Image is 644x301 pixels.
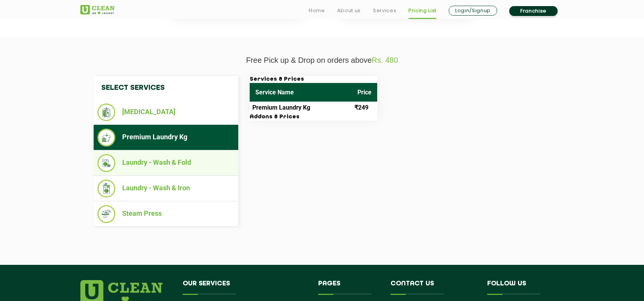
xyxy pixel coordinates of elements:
[372,56,398,64] span: Rs. 480
[97,104,115,121] img: Dry Cleaning
[97,180,115,197] img: Laundry - Wash & Iron
[97,129,234,147] li: Premium Laundry Kg
[97,205,234,223] li: Steam Press
[509,6,558,16] a: Franchise
[97,104,234,121] li: [MEDICAL_DATA]
[80,56,564,65] p: Free Pick up & Drop on orders above
[408,6,437,15] a: Pricing List
[449,6,497,16] a: Login/Signup
[250,83,352,102] th: Service Name
[352,83,377,102] th: Price
[94,76,238,100] h4: Select Services
[250,76,377,83] h3: Services & Prices
[373,6,396,15] a: Services
[97,129,115,147] img: Premium Laundry Kg
[391,280,476,295] h4: Contact us
[250,114,377,121] h3: Addons & Prices
[97,154,115,172] img: Laundry - Wash & Fold
[97,180,234,197] li: Laundry - Wash & Iron
[337,6,361,15] a: About us
[97,154,234,172] li: Laundry - Wash & Fold
[487,280,554,295] h4: Follow us
[183,280,307,295] h4: Our Services
[318,280,379,295] h4: Pages
[250,102,352,114] td: Premium Laundry Kg
[97,205,115,223] img: Steam Press
[80,5,115,14] img: UClean Laundry and Dry Cleaning
[309,6,325,15] a: Home
[352,102,377,114] td: ₹249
